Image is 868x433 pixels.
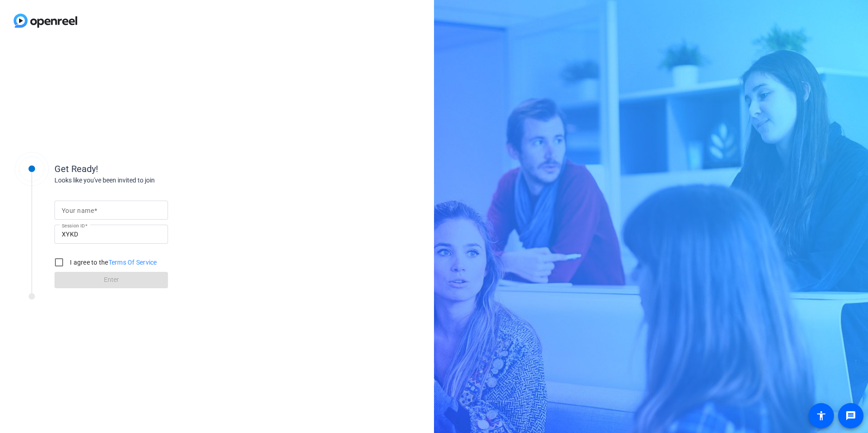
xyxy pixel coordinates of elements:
[108,259,157,266] a: Terms Of Service
[54,176,236,185] div: Looks like you've been invited to join
[845,410,856,421] mat-icon: message
[54,162,236,176] div: Get Ready!
[68,258,157,267] label: I agree to the
[62,223,85,228] mat-label: Session ID
[816,410,827,421] mat-icon: accessibility
[62,207,94,214] mat-label: Your name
